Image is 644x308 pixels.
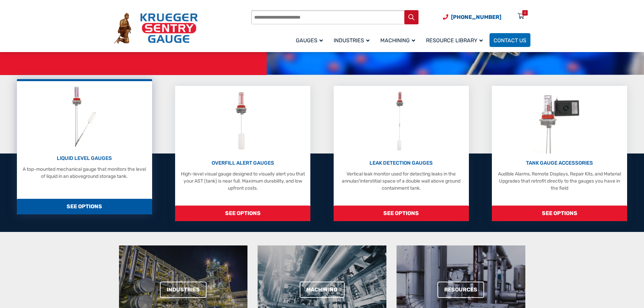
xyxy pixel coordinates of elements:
[17,199,152,214] span: SEE OPTIONS
[160,282,207,298] a: Industries
[292,32,330,48] a: Gauges
[437,282,484,298] a: Resources
[114,13,198,44] img: Krueger Sentry Gauge
[388,89,414,153] img: Leak Detection Gauges
[337,159,466,167] p: LEAK DETECTION GAUGES
[334,37,369,44] span: Industries
[451,14,501,20] span: [PHONE_NUMBER]
[492,206,627,221] span: SEE OPTIONS
[330,32,376,48] a: Industries
[178,159,307,167] p: OVERFILL ALERT GAUGES
[380,37,415,44] span: Machining
[296,37,323,44] span: Gauges
[524,10,526,16] div: 0
[175,86,310,221] a: Overfill Alert Gauges OVERFILL ALERT GAUGES High-level visual gauge designed to visually alert yo...
[334,206,469,221] span: SEE OPTIONS
[494,37,526,44] span: Contact Us
[443,13,501,21] a: Phone Number (920) 434-8860
[492,86,627,221] a: Tank Gauge Accessories TANK GAUGE ACCESSORIES Audible Alarms, Remote Displays, Repair Kits, and M...
[20,155,149,162] p: LIQUID LEVEL GAUGES
[337,170,466,192] p: Vertical leak monitor used for detecting leaks in the annular/interstitial space of a double wall...
[300,282,344,298] a: Machining
[426,37,483,44] span: Resource Library
[532,89,587,153] img: Tank Gauge Accessories
[490,33,530,47] a: Contact Us
[334,86,469,221] a: Leak Detection Gauges LEAK DETECTION GAUGES Vertical leak monitor used for detecting leaks in the...
[17,79,152,214] a: Liquid Level Gauges LIQUID LEVEL GAUGES A top-mounted mechanical gauge that monitors the level of...
[20,166,149,180] p: A top-mounted mechanical gauge that monitors the level of liquid in an aboveground storage tank.
[175,206,310,221] span: SEE OPTIONS
[422,32,490,48] a: Resource Library
[376,32,422,48] a: Machining
[178,170,307,192] p: High-level visual gauge designed to visually alert you that your AST (tank) is near full. Maximum...
[495,159,624,167] p: TANK GAUGE ACCESSORIES
[495,170,624,192] p: Audible Alarms, Remote Displays, Repair Kits, and Material Upgrades that retrofit directly to the...
[228,89,258,153] img: Overfill Alert Gauges
[66,85,102,149] img: Liquid Level Gauges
